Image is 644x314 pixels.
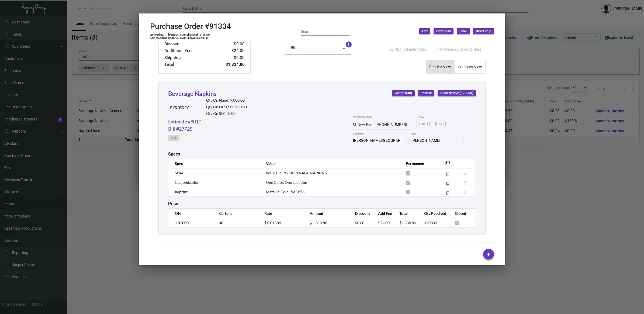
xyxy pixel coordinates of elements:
span: Customization [175,180,199,185]
a: Bill #27725 [168,125,192,133]
span: Cartons [395,91,412,95]
th: Value [261,159,400,168]
span: Link [171,136,177,140]
th: Closed [449,209,476,218]
button: 167 Opened Sales Orders [434,44,486,54]
span: One Color, One Location [266,180,307,185]
mat-icon: filter_none [446,174,449,177]
span: Edit [422,29,428,34]
td: [PERSON_NAME] [DATE] 10:46 AM [168,33,211,36]
th: Qty [168,209,214,218]
button: Compact View [455,60,485,73]
span: – [431,122,434,126]
span: 120000 [424,220,437,225]
div: Current version: [2,302,30,307]
span: New Penn [PHONE_NUMBER] [358,122,407,127]
mat-icon: filter_none [445,163,450,167]
span: Imprint [175,189,188,194]
th: Rate [259,209,304,218]
div: 0.51.2 [32,302,43,307]
td: $1,834.80 [213,61,245,68]
h2: Qty On Hand: 9,000.00 [206,98,247,103]
td: Additional Fees [164,47,213,54]
h2: Specs [168,151,180,157]
h2: Price [168,201,178,206]
th: Spec [168,159,261,168]
span: WHITE 2-PLY BEVERAGE NAPKINS [266,171,327,175]
button: Download [434,28,453,34]
button: Email [457,28,470,34]
td: Last Modified: [150,36,168,40]
mat-icon: filter_none [446,192,449,196]
button: Direct ship [473,28,494,34]
span: Download [436,29,451,34]
td: [PERSON_NAME] [DATE] 6:40 PM [168,36,211,40]
a: Estimate #8010 [168,118,201,125]
span: $1,834.80 [399,220,416,225]
span: Undo receive (120000) [440,91,473,95]
mat-panel-title: Bills [291,45,339,51]
span: (40) [406,91,412,95]
th: Add Fee [373,209,394,218]
span: Style [175,171,183,175]
td: Total [164,61,213,68]
button: Receive [418,90,434,96]
button: Undo receive (120000) [438,90,476,96]
h2: Qty On SO’s: 0.00 [206,111,247,116]
td: Discount [164,41,213,47]
td: Entered By: [150,33,168,36]
span: $0.00 [355,220,364,225]
th: Cartons [214,209,259,218]
mat-icon: filter_none [446,183,449,187]
h2: Qty On Other PO’s: 0.00 [206,105,247,109]
button: Regular View [426,60,454,73]
h2: Purchase Order #91334 [150,22,231,31]
span: Receive [421,91,432,95]
mat-expansion-panel-header: Bills [284,41,352,54]
td: $0.00 [213,41,245,47]
td: $24.00 [213,47,245,54]
button: Cartons(40) [392,90,415,96]
span: 22 Opened Estimates [389,47,426,51]
button: Edit [419,28,430,34]
input: Start date [419,122,430,126]
button: Link [168,135,179,141]
span: Direct ship [476,29,491,34]
span: Metallic Gold PMS 876 [266,189,304,194]
td: $0.00 [213,54,245,61]
h2: Inventory [168,104,189,110]
th: Total [394,209,419,218]
th: Permanent [400,159,437,168]
input: End date [435,122,461,126]
span: 167 Opened Sales Orders [438,47,481,51]
th: Amount [304,209,349,218]
th: Qty Received [419,209,449,218]
td: Shipping [164,54,213,61]
a: Beverage Napkins [168,90,217,97]
button: 22 Opened Estimates [385,44,430,54]
span: $24.00 [378,220,390,225]
span: Email [459,29,467,34]
th: Discount [349,209,372,218]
